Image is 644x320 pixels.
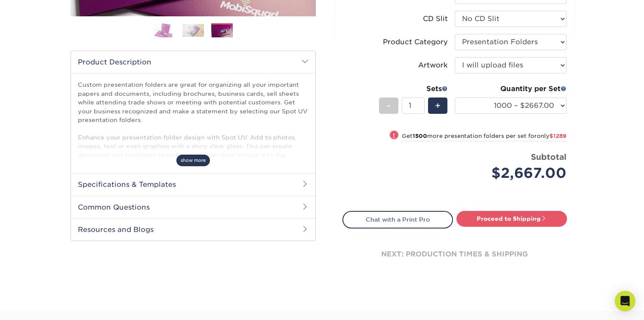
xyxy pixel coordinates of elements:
span: only [537,133,567,139]
img: Presentation Folders 02 [182,24,204,37]
strong: Subtotal [531,152,567,162]
span: ! [393,131,395,140]
a: Proceed to Shipping [456,211,567,226]
span: show more [176,155,210,166]
div: Sets [379,84,448,94]
img: Presentation Folders 01 [154,23,175,38]
p: Custom presentation folders are great for organizing all your important papers and documents, inc... [78,80,308,212]
div: CD Slit [423,14,448,24]
strong: 1500 [413,133,427,139]
h2: Specifications & Templates [71,173,315,195]
h2: Product Description [71,51,315,73]
h2: Resources and Blogs [71,218,315,241]
h2: Common Questions [71,196,315,218]
div: Quantity per Set [455,84,567,94]
div: $2,667.00 [461,163,567,183]
a: Chat with a Print Pro [342,211,453,228]
small: Get more presentation folders per set for [402,133,567,141]
div: next: production times & shipping [342,229,567,280]
div: Open Intercom Messenger [615,291,635,311]
span: + [435,99,441,112]
div: Product Category [383,37,448,47]
div: Artwork [418,60,448,70]
span: $1289 [549,133,567,139]
img: Presentation Folders 03 [211,24,233,39]
span: - [387,99,391,112]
